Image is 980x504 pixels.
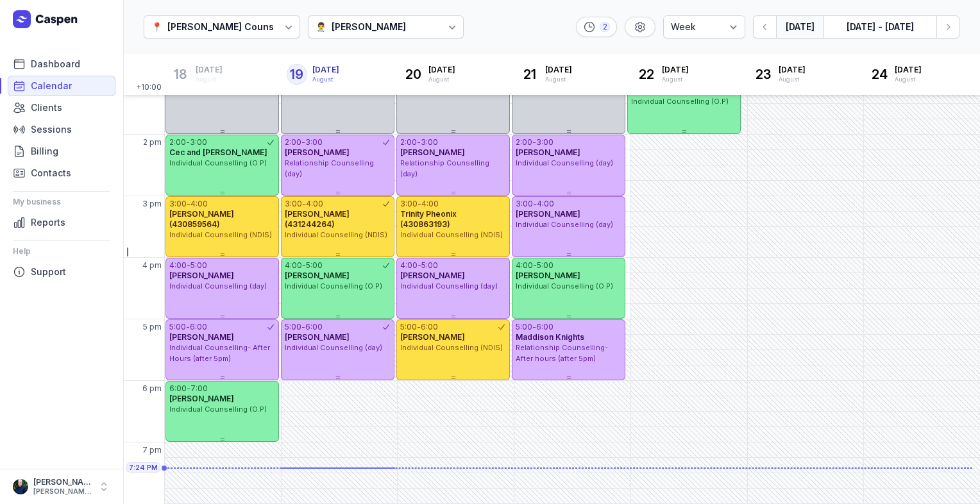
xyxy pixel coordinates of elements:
div: - [533,260,537,271]
div: - [417,137,421,147]
div: 5:00 [169,322,186,332]
span: Cec and [PERSON_NAME] [169,147,267,157]
span: Individual Counselling- After Hours (after 5pm) [169,343,270,363]
span: Contacts [31,165,71,181]
div: - [532,322,536,332]
div: 3:00 [305,137,323,147]
div: 2 [600,22,610,32]
div: 📍 [151,19,162,35]
div: 3:00 [400,199,418,209]
div: 2:00 [169,137,186,147]
div: My business [13,192,110,212]
div: 6:00 [305,322,323,332]
span: [DATE] [196,65,223,75]
span: [PERSON_NAME] [169,394,234,403]
span: 7:24 PM [129,462,158,473]
span: Individual Counselling (O.P) [631,97,729,106]
span: Individual Counselling (NDIS) [169,230,272,239]
span: [PERSON_NAME] [285,332,350,342]
div: 3:00 [421,137,438,147]
span: 7 pm [142,445,162,455]
span: 6 pm [142,383,162,394]
span: [DATE] [428,65,455,75]
div: 5:00 [285,322,301,332]
span: Billing [31,144,58,159]
span: Individual Counselling (day) [516,220,613,229]
span: [PERSON_NAME] [400,332,465,342]
div: - [186,137,190,147]
div: August [312,75,339,84]
span: 5 pm [143,322,162,332]
div: 3:00 [190,137,207,147]
div: 3:00 [536,137,553,147]
span: [PERSON_NAME] [285,271,350,280]
span: Dashboard [31,56,80,72]
div: 5:00 [516,322,532,332]
div: - [302,260,306,271]
div: - [186,322,190,332]
button: [DATE] - [DATE] [824,15,936,38]
span: [PERSON_NAME] (430859564) [169,209,234,229]
span: Individual Counselling (O.P) [169,405,267,414]
div: August [895,75,922,84]
span: [PERSON_NAME] [169,271,234,280]
div: 5:00 [400,322,417,332]
span: [PERSON_NAME] (431244264) [285,209,350,229]
div: 22 [636,64,657,85]
div: 6:00 [421,322,438,332]
div: 3:00 [169,199,187,209]
span: [PERSON_NAME] [400,271,465,280]
div: August [662,75,689,84]
div: August [779,75,806,84]
div: - [417,322,421,332]
div: 4:00 [306,199,323,209]
span: 4 pm [142,260,162,271]
div: 6:00 [190,322,207,332]
div: 6:00 [169,383,187,394]
span: [PERSON_NAME] [169,332,234,342]
div: 5:00 [537,260,553,271]
div: 7:00 [190,383,208,394]
span: Individual Counselling (day) [516,158,613,167]
span: Trinity Pheonix (430863193) [400,209,457,229]
div: 4:00 [421,199,439,209]
div: - [187,260,190,271]
div: August [545,75,572,84]
div: 3:00 [516,199,533,209]
div: 4:00 [190,199,208,209]
div: 2:00 [285,137,301,147]
div: - [187,199,190,209]
div: - [302,199,306,209]
span: Calendar [31,78,72,94]
span: Individual Counselling (NDIS) [400,230,503,239]
span: [PERSON_NAME] [516,271,580,280]
div: - [418,260,421,271]
div: 4:00 [169,260,187,271]
div: 4:00 [400,260,418,271]
span: 3 pm [142,199,162,209]
div: - [301,137,305,147]
span: [DATE] [895,65,922,75]
div: 21 [520,64,540,85]
span: [DATE] [312,65,339,75]
span: [DATE] [779,65,806,75]
div: Help [13,241,110,262]
span: Individual Counselling (day) [169,281,267,290]
span: Clients [31,100,62,115]
img: User profile image [13,479,28,494]
span: Relationship Counselling (day) [285,158,374,178]
span: 2 pm [143,137,162,147]
div: - [418,199,421,209]
span: Individual Counselling (day) [285,343,382,352]
span: Relationship Counselling (day) [400,158,489,178]
div: 19 [287,64,307,85]
span: Individual Counselling (day) [400,281,498,290]
span: Reports [31,215,65,230]
div: 4:00 [516,260,533,271]
div: [PERSON_NAME][EMAIL_ADDRESS][DOMAIN_NAME][PERSON_NAME] [33,487,92,496]
span: [DATE] [662,65,689,75]
div: 18 [170,64,190,85]
div: 5:00 [421,260,438,271]
span: Individual Counselling (NDIS) [285,230,387,239]
div: 3:00 [285,199,302,209]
